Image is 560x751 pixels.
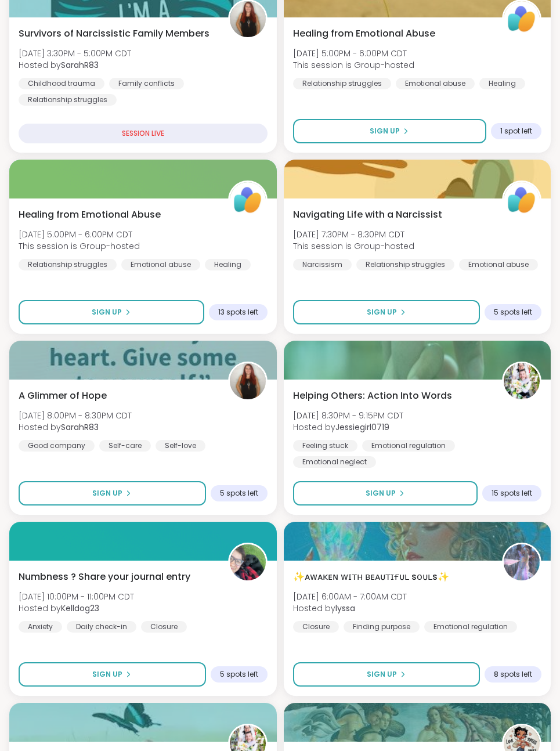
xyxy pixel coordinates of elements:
span: 8 spots left [494,670,532,679]
div: Healing [479,78,525,89]
span: A Glimmer of Hope [19,389,107,403]
img: lyssa [504,544,540,580]
div: Emotional regulation [424,621,517,633]
span: Sign Up [367,307,397,317]
span: [DATE] 5:00PM - 6:00PM CDT [19,229,140,240]
img: ShareWell [504,1,540,37]
button: Sign Up [293,119,487,143]
span: [DATE] 6:00AM - 7:00AM CDT [293,591,407,602]
span: Helping Others: Action Into Words [293,389,452,403]
span: Sign Up [92,669,122,680]
span: Navigating Life with a Narcissist [293,208,442,222]
span: Hosted by [293,421,403,433]
div: Good company [19,440,95,452]
img: SarahR83 [230,1,266,37]
span: This session is Group-hosted [293,240,414,252]
span: 5 spots left [220,489,258,498]
span: Sign Up [370,126,400,136]
div: Relationship struggles [19,259,117,270]
div: Feeling stuck [293,440,357,452]
button: Sign Up [293,300,480,324]
span: [DATE] 8:30PM - 9:15PM CDT [293,410,403,421]
div: Emotional regulation [362,440,455,452]
img: ShareWell [504,182,540,218]
b: SarahR83 [61,421,99,433]
span: Sign Up [367,669,397,680]
div: Self-love [156,440,205,452]
span: Numbness ? Share your journal entry [19,570,190,584]
div: Closure [141,621,187,633]
img: Jessiegirl0719 [504,363,540,399]
span: Hosted by [19,602,134,614]
span: 5 spots left [220,670,258,679]
span: Hosted by [293,602,407,614]
span: [DATE] 10:00PM - 11:00PM CDT [19,591,134,602]
button: Sign Up [19,662,206,687]
div: SESSION LIVE [19,124,268,143]
div: Self-care [99,440,151,452]
span: Sign Up [92,307,122,317]
span: Survivors of Narcissistic Family Members [19,27,209,41]
div: Relationship struggles [356,259,454,270]
span: [DATE] 8:00PM - 8:30PM CDT [19,410,132,421]
button: Sign Up [293,662,480,687]
b: SarahR83 [61,59,99,71]
div: Relationship struggles [293,78,391,89]
div: Family conflicts [109,78,184,89]
span: [DATE] 7:30PM - 8:30PM CDT [293,229,414,240]
button: Sign Up [293,481,478,506]
img: SarahR83 [230,363,266,399]
span: This session is Group-hosted [19,240,140,252]
b: lyssa [335,602,355,614]
div: Emotional abuse [396,78,475,89]
span: 1 spot left [500,127,532,136]
div: Daily check-in [67,621,136,633]
div: Narcissism [293,259,352,270]
div: Finding purpose [344,621,420,633]
div: Childhood trauma [19,78,104,89]
span: Hosted by [19,59,131,71]
span: 5 spots left [494,308,532,317]
div: Emotional neglect [293,456,376,468]
div: Emotional abuse [459,259,538,270]
span: [DATE] 3:30PM - 5:00PM CDT [19,48,131,59]
span: Sign Up [366,488,396,499]
b: Kelldog23 [61,602,99,614]
span: Hosted by [19,421,132,433]
span: This session is Group-hosted [293,59,414,71]
span: 15 spots left [492,489,532,498]
div: Relationship struggles [19,94,117,106]
img: ShareWell [230,182,266,218]
span: [DATE] 5:00PM - 6:00PM CDT [293,48,414,59]
div: Closure [293,621,339,633]
img: Kelldog23 [230,544,266,580]
span: ✨ᴀᴡᴀᴋᴇɴ ᴡɪᴛʜ ʙᴇᴀᴜᴛɪғᴜʟ sᴏᴜʟs✨ [293,570,449,584]
div: Anxiety [19,621,62,633]
button: Sign Up [19,300,204,324]
b: Jessiegirl0719 [335,421,389,433]
span: 13 spots left [218,308,258,317]
button: Sign Up [19,481,206,506]
span: Sign Up [92,488,122,499]
div: Healing [205,259,251,270]
div: Emotional abuse [121,259,200,270]
span: Healing from Emotional Abuse [293,27,435,41]
span: Healing from Emotional Abuse [19,208,161,222]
